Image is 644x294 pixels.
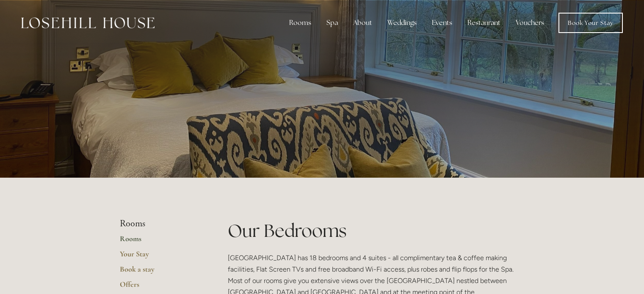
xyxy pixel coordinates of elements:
[320,14,345,31] div: Spa
[21,17,155,28] img: Losehill House
[282,14,318,31] div: Rooms
[228,218,525,243] h1: Our Bedrooms
[120,234,201,249] a: Rooms
[120,218,201,229] li: Rooms
[509,14,551,31] a: Vouchers
[120,264,201,280] a: Book a stay
[381,14,423,31] div: Weddings
[558,13,623,33] a: Book Your Stay
[120,249,201,264] a: Your Stay
[461,14,507,31] div: Restaurant
[346,14,379,31] div: About
[425,14,459,31] div: Events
